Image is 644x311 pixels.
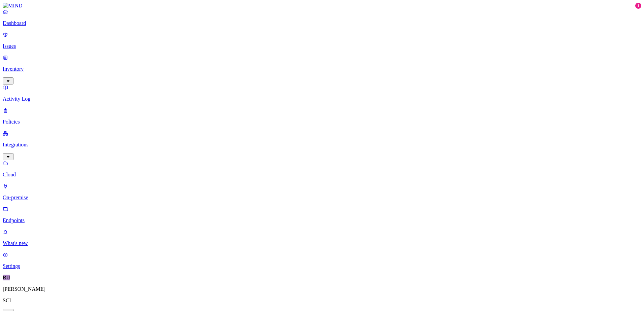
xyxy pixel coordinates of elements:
[3,84,641,102] a: Activity Log
[3,298,641,304] p: SCI
[635,3,641,9] div: 1
[3,286,641,292] p: [PERSON_NAME]
[3,142,641,148] p: Integrations
[3,229,641,246] a: What's new
[3,206,641,223] a: Endpoints
[3,20,641,26] p: Dashboard
[3,263,641,269] p: Settings
[3,55,641,83] a: Inventory
[3,43,641,49] p: Issues
[3,96,641,102] p: Activity Log
[3,3,23,9] img: MIND
[3,183,641,201] a: On-premise
[3,107,641,125] a: Policies
[3,130,641,159] a: Integrations
[3,9,641,26] a: Dashboard
[3,172,641,178] p: Cloud
[3,275,10,280] span: BU
[3,32,641,49] a: Issues
[3,119,641,125] p: Policies
[3,252,641,269] a: Settings
[3,3,641,9] a: MIND
[3,195,641,201] p: On-premise
[3,160,641,178] a: Cloud
[3,66,641,72] p: Inventory
[3,240,641,246] p: What's new
[3,217,641,223] p: Endpoints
